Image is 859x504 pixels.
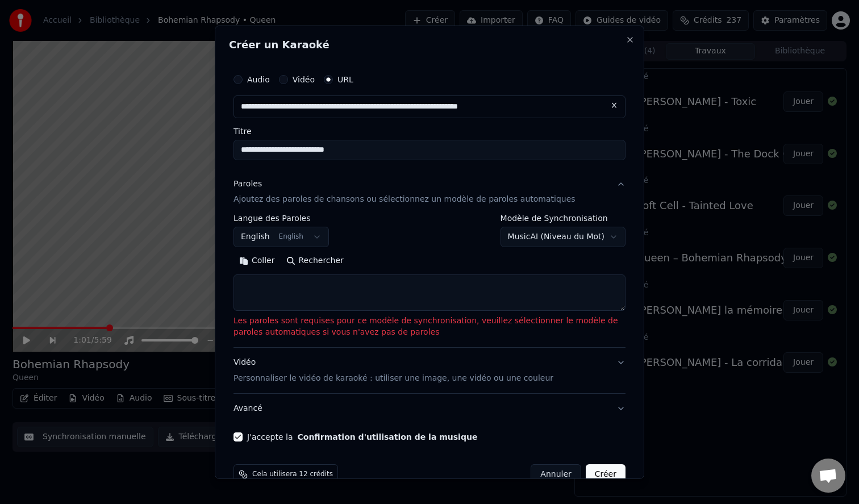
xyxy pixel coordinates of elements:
[233,214,626,347] div: ParolesAjoutez des paroles de chansons ou sélectionnez un modèle de paroles automatiques
[233,252,281,270] button: Coller
[293,75,315,83] label: Vidéo
[233,394,626,423] button: Avancé
[233,169,626,214] button: ParolesAjoutez des paroles de chansons ou sélectionnez un modèle de paroles automatiques
[233,357,553,384] div: Vidéo
[247,75,270,83] label: Audio
[337,75,353,83] label: URL
[297,433,477,441] button: J'accepte la
[233,348,626,393] button: VidéoPersonnaliser le vidéo de karaoké : utiliser une image, une vidéo ou une couleur
[229,39,630,49] h2: Créer un Karaoké
[233,127,626,135] label: Titre
[281,252,349,270] button: Rechercher
[252,470,333,479] span: Cela utilisera 12 crédits
[233,214,329,222] label: Langue des Paroles
[501,214,626,222] label: Modèle de Synchronisation
[233,373,553,384] p: Personnaliser le vidéo de karaoké : utiliser une image, une vidéo ou une couleur
[586,464,626,485] button: Créer
[233,194,576,205] p: Ajoutez des paroles de chansons ou sélectionnez un modèle de paroles automatiques
[247,433,477,441] label: J'accepte la
[531,464,581,485] button: Annuler
[233,178,262,189] div: Paroles
[233,315,626,338] p: Les paroles sont requises pour ce modèle de synchronisation, veuillez sélectionner le modèle de p...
